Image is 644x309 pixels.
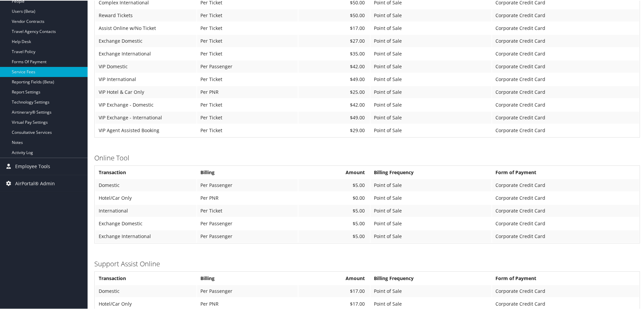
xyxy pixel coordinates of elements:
td: Point of Sale [371,73,491,85]
td: VIP Agent Assisted Booking [95,124,196,136]
td: VIP Domestic [95,60,196,72]
th: Amount [298,272,370,284]
span: AirPortal® Admin [15,175,55,191]
td: Corporate Credit Card [492,284,639,297]
td: Point of Sale [371,179,491,191]
td: $49.00 [298,73,370,85]
td: Per PNR [197,85,298,98]
td: Per Ticket [197,98,298,110]
td: Per Passenger [197,179,298,191]
td: Corporate Credit Card [492,179,639,191]
td: Corporate Credit Card [492,217,639,229]
td: VIP Exchange - International [95,111,196,123]
td: Domestic [95,284,196,297]
td: VIP Hotel & Car Only [95,85,196,98]
td: Per Ticket [197,73,298,85]
td: Corporate Credit Card [492,191,639,203]
td: Per Ticket [197,9,298,21]
td: Corporate Credit Card [492,22,639,34]
td: $5.00 [298,230,370,242]
td: $42.00 [298,60,370,72]
h3: Support Assist Online [94,259,640,268]
td: Corporate Credit Card [492,34,639,46]
td: Domestic [95,179,196,191]
td: Point of Sale [371,47,491,59]
td: Per Passenger [197,217,298,229]
th: Billing [197,272,298,284]
span: Employee Tools [15,157,50,174]
td: Per Ticket [197,124,298,136]
td: Point of Sale [371,230,491,242]
td: Corporate Credit Card [492,98,639,110]
td: Point of Sale [371,85,491,98]
th: Transaction [95,272,196,284]
td: $0.00 [298,191,370,203]
td: Point of Sale [371,191,491,203]
td: $5.00 [298,217,370,229]
td: Corporate Credit Card [492,85,639,98]
th: Transaction [95,166,196,178]
td: Per Ticket [197,111,298,123]
td: Corporate Credit Card [492,9,639,21]
td: Point of Sale [371,9,491,21]
td: Corporate Credit Card [492,230,639,242]
td: Reward Tickets [95,9,196,21]
td: Point of Sale [371,284,491,297]
td: $5.00 [298,204,370,216]
td: VIP International [95,73,196,85]
td: Point of Sale [371,98,491,110]
td: $25.00 [298,85,370,98]
td: Corporate Credit Card [492,204,639,216]
th: Billing [197,166,298,178]
td: Corporate Credit Card [492,111,639,123]
td: Exchange Domestic [95,34,196,46]
th: Form of Payment [492,272,639,284]
td: Corporate Credit Card [492,47,639,59]
td: $17.00 [298,284,370,297]
td: Per PNR [197,191,298,203]
td: Point of Sale [371,217,491,229]
td: $50.00 [298,9,370,21]
h3: Online Tool [94,153,640,162]
td: $27.00 [298,34,370,46]
td: Per Passenger [197,284,298,297]
td: Per Ticket [197,204,298,216]
th: Billing Frequency [371,166,491,178]
td: Hotel/Car Only [95,191,196,203]
td: Per Ticket [197,22,298,34]
td: Point of Sale [371,60,491,72]
th: Billing Frequency [371,272,491,284]
td: Corporate Credit Card [492,60,639,72]
td: $5.00 [298,179,370,191]
td: Exchange International [95,230,196,242]
td: Per Ticket [197,34,298,46]
td: Corporate Credit Card [492,124,639,136]
td: $29.00 [298,124,370,136]
td: Point of Sale [371,124,491,136]
td: Per Passenger [197,60,298,72]
th: Amount [298,166,370,178]
td: Exchange International [95,47,196,59]
td: VIP Exchange - Domestic [95,98,196,110]
td: Point of Sale [371,111,491,123]
td: International [95,204,196,216]
td: Corporate Credit Card [492,73,639,85]
td: Per Ticket [197,47,298,59]
td: Exchange Domestic [95,217,196,229]
td: Per Passenger [197,230,298,242]
td: $17.00 [298,22,370,34]
th: Form of Payment [492,166,639,178]
td: Point of Sale [371,34,491,46]
td: Assist Online w/No Ticket [95,22,196,34]
td: Point of Sale [371,204,491,216]
td: $35.00 [298,47,370,59]
td: $49.00 [298,111,370,123]
td: Point of Sale [371,22,491,34]
td: $42.00 [298,98,370,110]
